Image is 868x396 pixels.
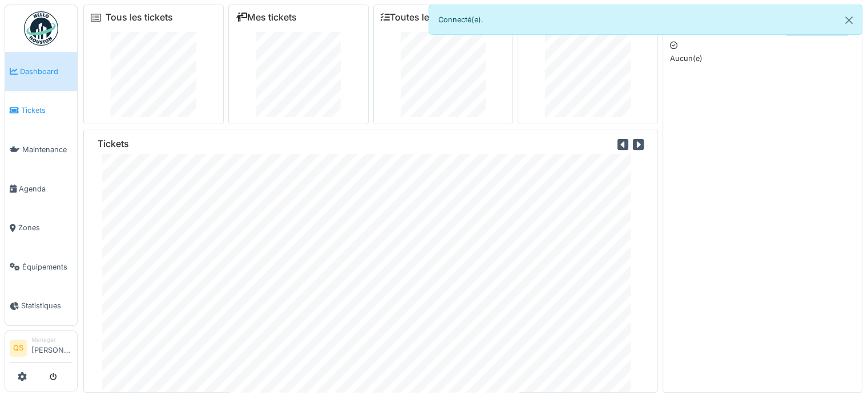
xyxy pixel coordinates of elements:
[5,169,77,209] a: Agenda
[20,66,72,77] span: Dashboard
[21,105,72,116] span: Tickets
[31,336,72,344] div: Manager
[106,12,173,23] a: Tous les tickets
[19,183,72,194] span: Agenda
[5,208,77,247] a: Zones
[5,130,77,169] a: Maintenance
[21,300,72,311] span: Statistiques
[836,5,862,35] button: Close
[5,287,77,326] a: Statistiques
[98,138,129,149] h6: Tickets
[22,144,72,155] span: Maintenance
[236,12,297,23] a: Mes tickets
[5,52,77,91] a: Dashboard
[24,11,58,46] img: Badge_color-CXgf-gQk.svg
[429,5,863,35] div: Connecté(e).
[5,91,77,130] a: Tickets
[18,222,72,233] span: Zones
[670,53,855,64] p: Aucun(e)
[22,262,72,272] span: Équipements
[10,340,27,357] li: QS
[31,336,72,360] li: [PERSON_NAME]
[381,12,466,23] a: Toutes les tâches
[5,247,77,287] a: Équipements
[10,336,72,363] a: QS Manager[PERSON_NAME]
